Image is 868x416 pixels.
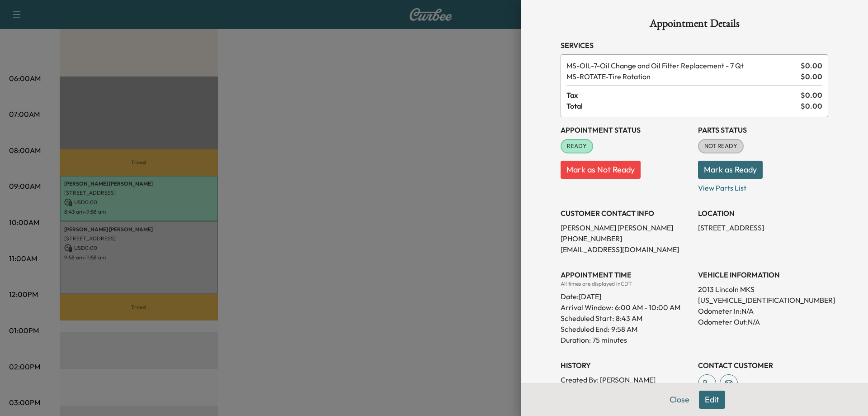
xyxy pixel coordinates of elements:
h3: Services [561,40,828,51]
h1: Appointment Details [561,18,828,33]
p: Created By : [PERSON_NAME] [561,374,691,385]
p: Scheduled End: [561,324,609,335]
p: 9:58 AM [611,324,637,335]
p: Odometer In: N/A [698,306,828,316]
h3: Parts Status [698,124,828,135]
span: Tire Rotation [566,71,797,82]
button: Mark as Not Ready [561,161,641,179]
p: 8:43 AM [616,313,642,324]
p: Duration: 75 minutes [561,335,691,345]
p: View Parts List [698,179,828,193]
p: 2013 Lincoln MKS [698,284,828,295]
button: Edit [699,391,725,409]
p: Arrival Window: [561,302,691,313]
p: [US_VEHICLE_IDENTIFICATION_NUMBER] [698,295,828,306]
p: [STREET_ADDRESS] [698,222,828,233]
p: [EMAIL_ADDRESS][DOMAIN_NAME] [561,244,691,255]
h3: History [561,360,691,371]
h3: VEHICLE INFORMATION [698,269,828,280]
div: All times are displayed in CDT [561,280,691,287]
span: $ 0.00 [801,90,822,100]
h3: CUSTOMER CONTACT INFO [561,208,691,219]
h3: LOCATION [698,208,828,219]
span: Tax [566,90,801,100]
button: Close [664,391,695,409]
span: $ 0.00 [801,60,822,71]
div: Date: [DATE] [561,287,691,302]
h3: CONTACT CUSTOMER [698,360,828,371]
span: $ 0.00 [801,100,822,111]
p: [PHONE_NUMBER] [561,233,691,244]
p: Odometer Out: N/A [698,316,828,327]
button: Mark as Ready [698,161,763,179]
span: NOT READY [699,142,743,151]
span: $ 0.00 [801,71,822,82]
h3: APPOINTMENT TIME [561,269,691,280]
p: Scheduled Start: [561,313,614,324]
h3: Appointment Status [561,124,691,135]
p: [PERSON_NAME] [PERSON_NAME] [561,222,691,233]
span: Oil Change and Oil Filter Replacement - 7 Qt [566,60,797,71]
span: Total [566,100,801,111]
span: 6:00 AM - 10:00 AM [615,302,680,313]
span: READY [561,142,592,151]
